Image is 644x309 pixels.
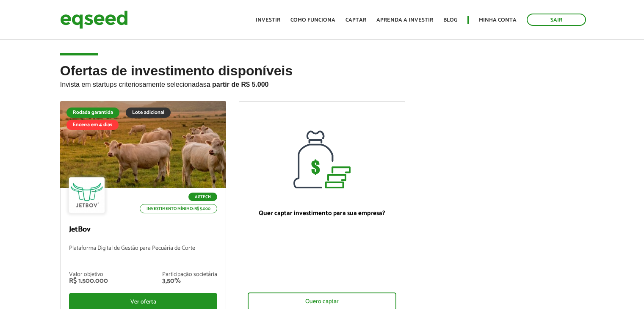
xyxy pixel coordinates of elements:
p: Invista em startups criteriosamente selecionadas [60,78,584,88]
div: Participação societária [162,272,217,278]
p: JetBov [69,225,218,235]
a: Blog [443,17,457,23]
p: Plataforma Digital de Gestão para Pecuária de Corte [69,245,218,263]
a: Captar [345,17,366,23]
div: 3,50% [162,278,217,284]
h2: Ofertas de investimento disponíveis [60,63,584,101]
img: EqSeed [60,8,128,31]
p: Investimento mínimo: R$ 5.000 [140,204,217,213]
a: Como funciona [290,17,335,23]
strong: a partir de R$ 5.000 [207,81,269,88]
div: R$ 1.500.000 [69,278,108,284]
a: Investir [256,17,280,23]
div: Encerra em 4 dias [66,120,119,130]
a: Minha conta [479,17,517,23]
div: Lote adicional [126,108,171,118]
p: Agtech [188,193,217,201]
p: Quer captar investimento para sua empresa? [248,210,396,217]
div: Rodada garantida [66,108,119,118]
a: Sair [527,14,586,26]
a: Aprenda a investir [376,17,433,23]
div: Valor objetivo [69,272,108,278]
